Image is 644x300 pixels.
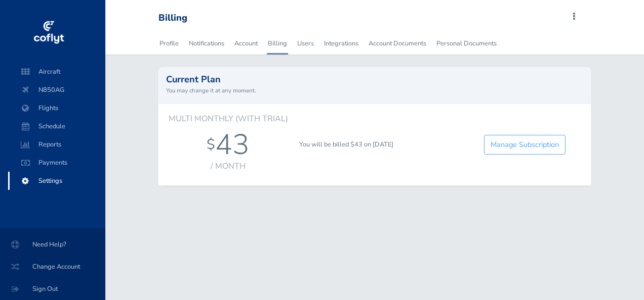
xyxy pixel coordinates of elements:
[18,63,95,81] span: Aircraft
[188,32,225,55] a: Notifications
[166,75,584,84] h2: Current Plan
[18,172,95,190] span: Settings
[233,32,259,55] a: Account
[166,86,584,95] small: You may change it at any moment.
[215,128,250,162] div: 43
[18,117,95,135] span: Schedule
[18,135,95,154] span: Reports
[435,32,498,55] a: Personal Documents
[299,139,469,149] p: You will be billed $43 on [DATE]
[18,81,95,99] span: N850AG
[296,32,315,55] a: Users
[12,235,93,254] span: Need Help?
[18,154,95,172] span: Payments
[18,99,95,117] span: Flights
[169,114,288,124] h6: Multi Monthly (with Trial)
[207,136,215,154] div: $
[32,18,65,48] img: coflyt logo
[484,135,566,155] a: Manage Subscription
[323,32,359,55] a: Integrations
[169,162,288,171] div: / month
[158,13,187,24] div: Billing
[267,32,288,55] a: Billing
[158,32,180,55] a: Profile
[12,258,93,276] span: Change Account
[12,280,93,298] span: Sign Out
[368,32,427,55] a: Account Documents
